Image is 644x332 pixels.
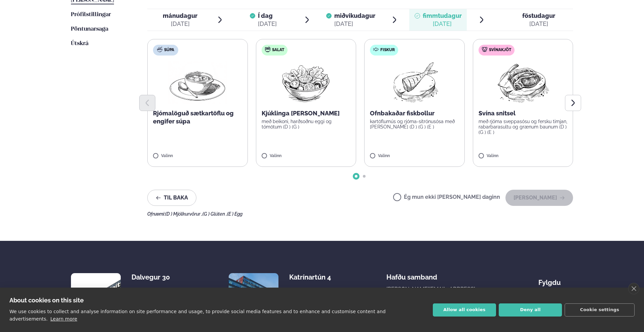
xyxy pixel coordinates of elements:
p: kartöflumús og rjóma-sítrónusósa með [PERSON_NAME] (D ) (G ) (E ) [370,119,459,130]
a: close [628,283,639,294]
span: föstudagur [522,12,555,19]
p: með rjóma sveppasósu og fersku timjan, rabarbarasultu og grænum baunum (D ) (G ) (E ) [479,119,568,135]
p: Ofnbakaðar fiskbollur [370,109,459,117]
span: (D ) Mjólkurvörur , [165,211,202,217]
span: Prófílstillingar [71,12,111,17]
p: Kjúklinga [PERSON_NAME] [262,109,351,117]
img: fish.svg [373,47,379,52]
span: Útskrá [71,41,88,46]
div: [DATE] [163,20,197,28]
span: Í dag [258,12,277,20]
a: [PERSON_NAME][EMAIL_ADDRESS][DOMAIN_NAME] [386,285,495,301]
a: Learn more [50,316,77,322]
div: [DATE] [522,20,555,28]
button: Til baka [147,190,196,206]
p: Svína snitsel [479,109,568,117]
img: soup.svg [157,47,162,52]
button: Previous slide [139,95,155,111]
span: Go to slide 1 [355,175,357,178]
a: Pöntunarsaga [71,25,108,33]
div: Fylgdu okkur [538,273,573,295]
div: Ofnæmi: [147,211,573,217]
img: Soup.png [168,61,227,104]
div: Dalvegur 30 [131,273,185,281]
img: pork.svg [482,47,487,52]
span: Pöntunarsaga [71,26,108,32]
div: [STREET_ADDRESS], [GEOGRAPHIC_DATA] [131,286,185,302]
span: Svínakjöt [489,47,511,53]
span: mánudagur [163,12,197,19]
div: [DATE] [423,20,462,28]
a: Prófílstillingar [71,11,111,19]
div: [DATE] [258,20,277,28]
span: Súpa [164,47,174,53]
div: Katrínartún 4 [289,273,343,281]
span: miðvikudagur [334,12,375,19]
span: Go to slide 2 [363,175,366,178]
img: Pork-Meat.png [493,61,553,104]
strong: About cookies on this site [9,297,84,304]
button: [PERSON_NAME] [505,190,573,206]
img: Salad.png [276,61,336,104]
img: image alt [229,273,278,323]
button: Deny all [499,303,562,317]
button: Allow all cookies [433,303,496,317]
p: Rjómalöguð sætkartöflu og engifer súpa [153,109,242,125]
span: (G ) Glúten , [202,211,227,217]
img: image alt [71,273,121,323]
button: Next slide [565,95,581,111]
img: Fish.png [385,61,444,104]
button: Cookie settings [565,303,635,317]
span: Fiskur [380,47,395,53]
a: Útskrá [71,40,88,48]
span: Salat [272,47,284,53]
p: We use cookies to collect and analyse information on site performance and usage, to provide socia... [9,309,386,322]
span: fimmtudagur [423,12,462,19]
div: [DATE] [334,20,375,28]
span: Hafðu samband [386,268,437,281]
p: með beikoni, harðsoðnu eggi og tómötum (D ) (G ) [262,119,351,130]
span: (E ) Egg [227,211,242,217]
img: salad.svg [265,47,270,52]
div: [STREET_ADDRESS], [GEOGRAPHIC_DATA] [289,286,343,302]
